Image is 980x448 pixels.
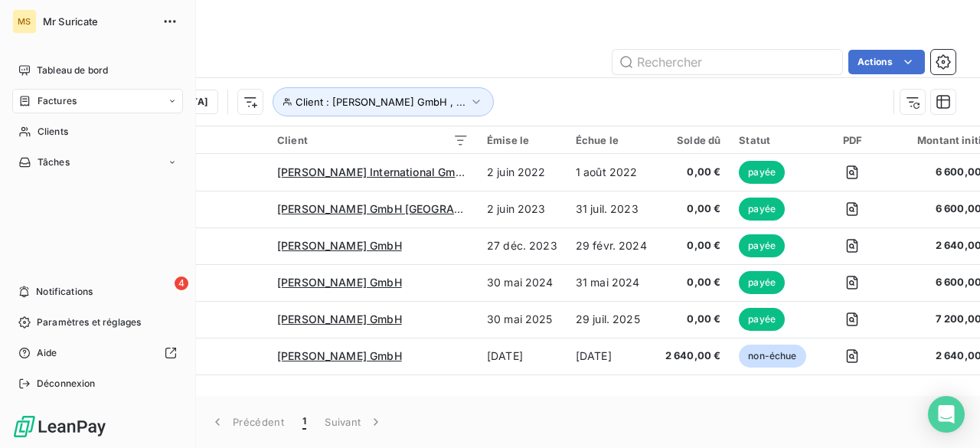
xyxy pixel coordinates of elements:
[38,155,70,169] span: Tâches
[296,96,465,108] span: Client : [PERSON_NAME] GmbH , ...
[739,308,785,331] span: payée
[567,338,656,374] td: [DATE]
[739,234,785,257] span: payée
[37,377,96,391] span: Déconnexion
[277,349,402,362] span: [PERSON_NAME] GmbH
[315,406,393,438] button: Suivant
[665,165,721,180] span: 0,00 €
[478,338,567,374] td: [DATE]
[739,345,805,368] span: non-échue
[739,198,785,221] span: payée
[739,271,785,294] span: payée
[567,264,656,301] td: 31 mai 2024
[665,275,721,290] span: 0,00 €
[12,341,183,365] a: Aide
[38,94,77,108] span: Factures
[665,348,721,364] span: 2 640,00 €
[12,9,37,34] div: MS
[36,285,93,299] span: Notifications
[848,50,925,74] button: Actions
[739,161,785,184] span: payée
[478,264,567,301] td: 30 mai 2024
[277,312,402,325] span: [PERSON_NAME] GmbH
[277,165,470,178] span: [PERSON_NAME] International GmbH
[665,312,721,327] span: 0,00 €
[567,301,656,338] td: 29 juil. 2025
[665,201,721,217] span: 0,00 €
[478,154,567,191] td: 2 juin 2022
[277,276,402,289] span: [PERSON_NAME] GmbH
[576,134,647,146] div: Échue le
[37,346,57,360] span: Aide
[665,134,721,146] div: Solde dû
[478,301,567,338] td: 30 mai 2025
[201,406,293,438] button: Précédent
[38,125,68,139] span: Clients
[739,134,805,146] div: Statut
[487,134,557,146] div: Émise le
[825,134,880,146] div: PDF
[478,191,567,227] td: 2 juin 2023
[37,64,108,77] span: Tableau de bord
[928,396,965,433] div: Open Intercom Messenger
[302,414,306,430] span: 1
[567,227,656,264] td: 29 févr. 2024
[478,227,567,264] td: 27 déc. 2023
[175,276,188,290] span: 4
[567,191,656,227] td: 31 juil. 2023
[277,134,469,146] div: Client
[277,239,402,252] span: [PERSON_NAME] GmbH
[273,87,494,116] button: Client : [PERSON_NAME] GmbH , ...
[612,50,842,74] input: Rechercher
[293,406,315,438] button: 1
[12,414,107,439] img: Logo LeanPay
[277,202,515,215] span: [PERSON_NAME] GmbH [GEOGRAPHIC_DATA]
[43,15,153,28] span: Mr Suricate
[665,238,721,253] span: 0,00 €
[37,316,141,329] span: Paramètres et réglages
[567,154,656,191] td: 1 août 2022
